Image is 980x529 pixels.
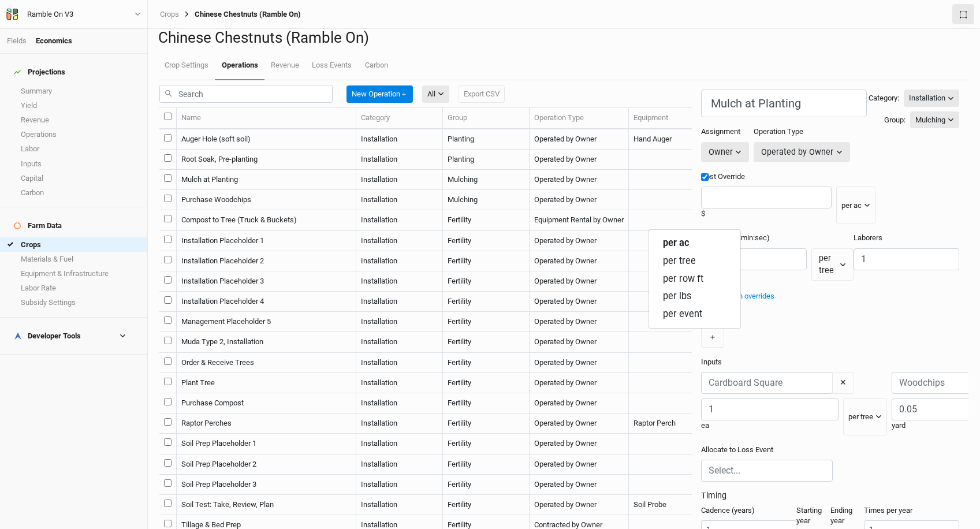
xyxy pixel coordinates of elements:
td: Operated by Owner [530,373,629,393]
td: Installation Placeholder 1 [177,231,356,251]
td: Installation [356,251,443,271]
th: Name [177,108,356,129]
div: Installation [909,92,945,104]
div: Operated by Owner [761,146,833,158]
h4: Developer Tools [7,325,140,348]
div: Ramble On V3 [27,9,73,20]
td: Purchase Compost [177,393,356,413]
button: ＋ [701,327,724,347]
td: Operated by Owner [530,413,629,434]
td: Installation [356,210,443,230]
span: per lbs [663,290,691,303]
span: Hand Auger [634,135,672,143]
button: per tree [811,248,854,281]
td: Installation [356,475,443,495]
button: ✕ [832,372,854,394]
td: Operated by Owner [530,353,629,373]
td: Operated by Owner [530,495,629,515]
td: Soil Test: Take, Review, Plan [177,495,356,515]
label: Laborers [854,233,882,243]
td: Installation Placeholder 2 [177,251,356,271]
label: Cost Override [701,172,875,182]
a: Operations [215,51,264,80]
label: ea [701,420,709,431]
td: Installation [356,332,443,352]
td: Management Placeholder 5 [177,312,356,332]
div: Farm Data [14,221,62,230]
td: Operated by Owner [530,475,629,495]
td: Installation Placeholder 4 [177,292,356,312]
button: Export CSV [459,85,505,103]
td: Fertility [443,332,530,352]
button: per ac [836,187,875,223]
input: select this item [164,418,172,426]
div: per ac [841,200,862,211]
input: select this item [164,174,172,182]
td: Compost to Tree (Truck & Buckets) [177,210,356,230]
label: Operation Type [754,126,803,137]
label: Ending year [830,505,864,526]
input: select this item [164,500,172,507]
th: Category [356,108,443,129]
td: Fertility [443,210,530,230]
td: Installation [356,170,443,190]
input: 12:34:56 [701,248,807,270]
label: Assignment [701,126,740,137]
button: Ramble On V3 [6,8,141,21]
td: Fertility [443,373,530,393]
input: select this item [164,479,172,487]
td: Operated by Owner [530,455,629,475]
h1: Chinese Chestnuts (Ramble On) [158,29,970,47]
span: Raptor Perch [634,419,676,427]
div: per tree [819,252,837,277]
td: Fertility [443,353,530,373]
td: Root Soak, Pre-planting [177,150,356,170]
td: Installation [356,373,443,393]
span: Soil Probe [634,500,666,509]
td: Mulching [443,190,530,210]
td: Installation [356,129,443,150]
label: Allocate to Loss Event [701,445,773,455]
div: per tree [848,411,873,423]
div: Category: [869,93,899,103]
input: select this item [164,337,172,344]
label: Inputs [701,357,722,367]
td: Operated by Owner [530,312,629,332]
div: All [427,88,435,100]
td: Plant Tree [177,373,356,393]
td: Installation [356,393,443,413]
a: Carbon [359,51,394,79]
td: Fertility [443,495,530,515]
button: per tree [843,398,887,435]
a: Fields [7,36,27,45]
td: Installation [356,353,443,373]
td: Operated by Owner [530,150,629,170]
input: select this item [164,134,172,141]
input: select this item [164,398,172,405]
div: Group: [884,115,906,125]
input: Cost Override [701,173,709,181]
td: Installation [356,495,443,515]
td: Operated by Owner [530,271,629,292]
label: Cadence (years) [701,505,755,516]
div: Developer Tools [14,331,81,341]
div: Projections [14,68,65,77]
button: Operated by Owner [754,142,849,162]
span: per row ft [663,273,703,286]
input: select this item [164,236,172,243]
input: select this item [164,256,172,263]
input: Search [159,85,333,103]
input: select this item [164,154,172,162]
div: Owner [709,146,733,158]
span: per event [663,308,702,321]
th: Operation Type [530,108,629,129]
td: Operated by Owner [530,231,629,251]
button: Installation [904,90,959,107]
td: Operated by Owner [530,393,629,413]
td: Planting [443,129,530,150]
input: Operation name [701,90,867,117]
td: Operated by Owner [530,129,629,150]
div: Economics [36,36,72,46]
td: Fertility [443,251,530,271]
td: Installation [356,271,443,292]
